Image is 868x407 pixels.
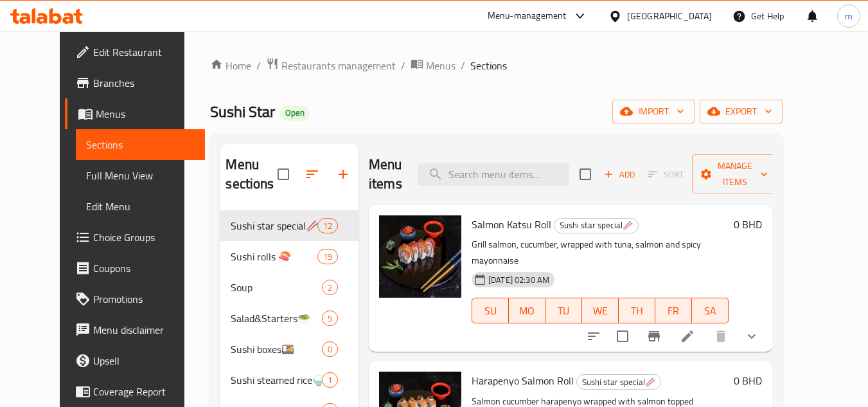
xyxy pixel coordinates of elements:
span: Branches [93,75,195,91]
a: Full Menu View [76,160,205,191]
button: Add [599,165,640,185]
span: Sushi boxes🍱 [231,341,321,357]
div: Sushi star special🥢12 [220,210,359,241]
span: 2 [323,282,337,294]
span: Menu disclaimer [93,322,195,338]
button: WE [582,298,619,323]
span: Full Menu View [86,168,195,183]
span: 5 [323,312,337,325]
span: Sushi Star [210,97,275,126]
span: Soup [231,280,321,295]
span: TH [624,302,650,320]
span: Open [280,107,310,118]
button: Branch-specific-item [639,321,669,352]
div: Sushi star special🥢 [554,218,639,233]
div: [GEOGRAPHIC_DATA] [627,9,712,23]
svg: Show Choices [744,329,759,344]
h6: 0 BHD [734,215,762,233]
button: import [612,100,695,123]
span: Edit Restaurant [93,44,195,60]
span: SA [697,302,723,320]
button: show more [736,321,767,352]
div: Menu-management [488,8,567,24]
span: TU [551,302,577,320]
div: Sushi steamed rice🍚1 [220,365,359,395]
a: Coverage Report [65,376,205,407]
img: Salmon Katsu Roll [379,215,461,298]
span: Coverage Report [93,384,195,399]
h6: 0 BHD [734,372,762,390]
span: Select all sections [270,161,297,188]
div: items [322,341,338,357]
div: Open [280,105,310,121]
li: / [461,58,465,73]
span: Menus [96,106,195,122]
a: Restaurants management [266,57,396,74]
button: FR [655,298,692,323]
div: items [317,218,338,233]
span: Menus [426,58,456,73]
span: MO [514,302,540,320]
span: Edit Menu [86,199,195,214]
button: Manage items [692,154,778,194]
button: sort-choices [578,321,609,352]
div: items [322,311,338,326]
span: import [623,104,684,120]
div: items [317,249,338,264]
a: Edit menu item [680,329,695,344]
a: Home [210,58,251,73]
span: 0 [323,343,337,356]
button: TU [545,298,582,323]
span: [DATE] 02:30 AM [483,274,554,286]
span: Select section first [640,165,692,185]
div: Soup2 [220,272,359,303]
span: Sushi star special🥢 [554,218,638,233]
a: Menu disclaimer [65,314,205,345]
a: Coupons [65,253,205,284]
span: m [845,9,853,23]
button: TH [619,298,655,323]
span: Restaurants management [281,58,396,73]
a: Branches [65,68,205,98]
span: Select to update [609,323,636,350]
span: Sushi star special🥢 [231,218,317,233]
span: Harapenyo Salmon Roll [472,371,574,390]
h2: Menu items [369,155,402,194]
span: 19 [318,251,337,263]
span: Choice Groups [93,230,195,245]
span: 1 [323,374,337,386]
span: Promotions [93,291,195,307]
span: Upsell [93,353,195,368]
span: Sort sections [297,159,328,190]
h2: Menu sections [226,155,278,194]
button: delete [705,321,736,352]
span: Sections [86,137,195,152]
li: / [401,58,405,73]
a: Edit Restaurant [65,37,205,68]
span: Salad&Starters🥗 [231,311,321,326]
li: / [256,58,261,73]
span: Select section [572,161,599,188]
a: Menus [411,57,456,74]
a: Choice Groups [65,222,205,253]
div: Sushi rolls 🍣19 [220,241,359,272]
a: Menus [65,98,205,129]
button: SA [692,298,729,323]
div: items [322,280,338,295]
span: export [710,104,772,120]
span: Sushi rolls 🍣 [231,249,317,264]
span: WE [587,302,614,320]
a: Edit Menu [76,191,205,222]
button: export [700,100,783,123]
span: Add [602,167,637,182]
span: Coupons [93,260,195,276]
div: Sushi boxes🍱0 [220,334,359,365]
a: Promotions [65,284,205,314]
span: Sushi star special🥢 [577,375,660,390]
input: search [418,163,569,186]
